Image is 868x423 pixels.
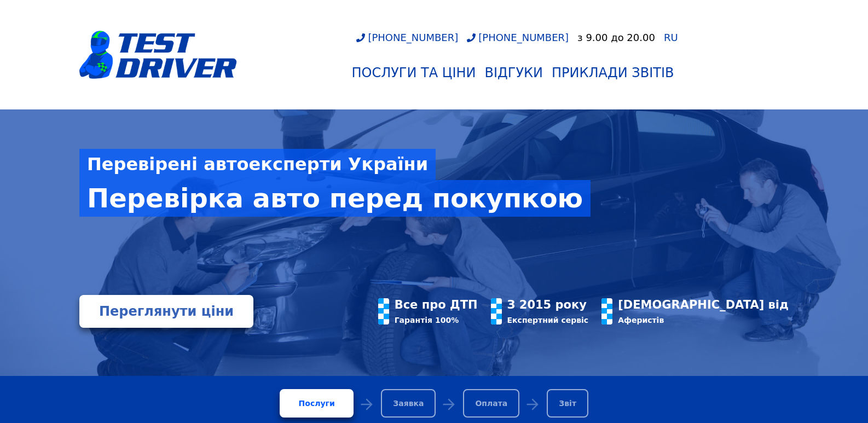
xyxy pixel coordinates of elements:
a: Послуги та Ціни [347,61,480,85]
div: Експертний сервіс [507,316,589,325]
div: [DEMOGRAPHIC_DATA] від [618,298,789,311]
a: [PHONE_NUMBER] [356,32,458,43]
div: Аферистів [618,316,789,325]
img: logotype@3x [79,31,237,79]
a: logotype@3x [79,4,237,105]
div: Приклади звітів [552,65,674,80]
div: Послуги та Ціни [351,65,476,80]
a: Відгуки [481,61,548,85]
div: З 2015 року [507,298,589,311]
div: Заявка [381,389,436,418]
div: Відгуки [485,65,543,80]
div: Гарантія 100% [395,316,478,325]
div: Перевірені автоексперти України [79,149,436,180]
div: Оплата [463,389,519,418]
div: Звіт [547,389,588,418]
div: з 9.00 до 20.00 [577,32,655,43]
div: Все про ДТП [395,298,478,311]
a: Переглянути ціни [79,295,253,328]
a: [PHONE_NUMBER] [467,32,569,43]
div: Перевірка авто перед покупкою [79,180,591,216]
span: RU [664,32,678,43]
a: Послуги [280,389,354,418]
a: Приклади звітів [547,61,678,85]
a: RU [664,33,678,43]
